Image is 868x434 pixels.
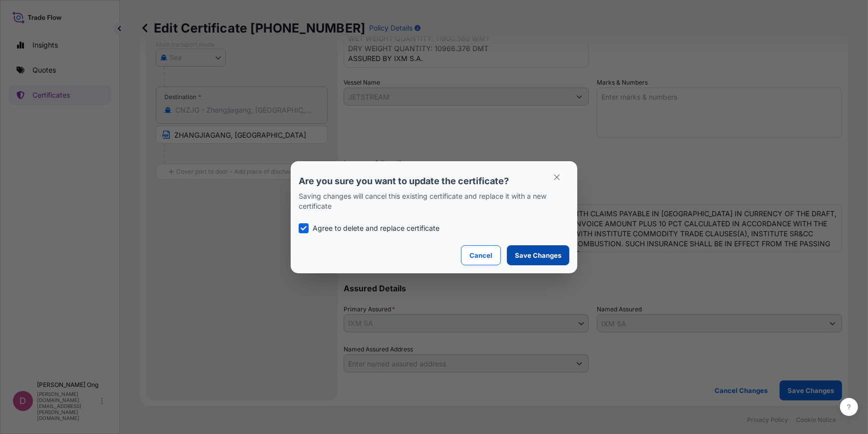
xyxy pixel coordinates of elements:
[313,223,439,233] p: Agree to delete and replace certificate
[507,245,569,265] button: Save Changes
[469,250,492,260] p: Cancel
[515,250,561,260] p: Save Changes
[299,191,569,211] p: Saving changes will cancel this existing certificate and replace it with a new certificate
[461,245,501,265] button: Cancel
[299,175,569,187] p: Are you sure you want to update the certificate?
